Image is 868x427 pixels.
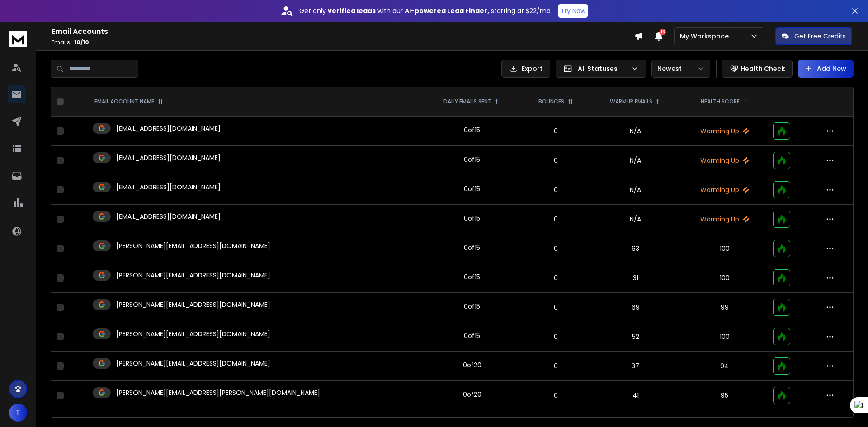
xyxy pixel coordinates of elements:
[116,241,270,250] p: [PERSON_NAME][EMAIL_ADDRESS][DOMAIN_NAME]
[660,29,666,35] span: 13
[116,212,221,221] p: [EMAIL_ADDRESS][DOMAIN_NAME]
[116,183,221,192] p: [EMAIL_ADDRESS][DOMAIN_NAME]
[681,234,768,263] td: 100
[722,60,793,78] button: Health Check
[116,388,320,397] p: [PERSON_NAME][EMAIL_ADDRESS][PERSON_NAME][DOMAIN_NAME]
[464,214,480,223] div: 0 of 15
[590,322,681,352] td: 52
[794,32,846,41] p: Get Free Credits
[116,153,221,162] p: [EMAIL_ADDRESS][DOMAIN_NAME]
[527,361,585,371] p: 0
[52,26,634,37] h1: Email Accounts
[680,32,732,41] p: My Workspace
[701,98,740,105] p: HEALTH SCORE
[681,352,768,381] td: 94
[116,329,270,338] p: [PERSON_NAME][EMAIL_ADDRESS][DOMAIN_NAME]
[464,126,480,135] div: 0 of 15
[590,175,681,205] td: N/A
[116,271,270,280] p: [PERSON_NAME][EMAIL_ADDRESS][DOMAIN_NAME]
[527,185,585,194] p: 0
[681,263,768,293] td: 100
[741,64,785,73] p: Health Check
[610,98,652,105] p: WARMUP EMAILS
[463,390,481,399] div: 0 of 20
[464,155,480,164] div: 0 of 15
[527,244,585,253] p: 0
[527,332,585,341] p: 0
[590,234,681,263] td: 63
[464,243,480,252] div: 0 of 15
[464,331,480,340] div: 0 of 15
[527,215,585,224] p: 0
[687,156,762,165] p: Warming Up
[52,39,634,46] p: Emails :
[590,146,681,175] td: N/A
[687,215,762,224] p: Warming Up
[798,60,854,78] button: Add New
[687,185,762,194] p: Warming Up
[590,352,681,381] td: 37
[116,359,270,368] p: [PERSON_NAME][EMAIL_ADDRESS][DOMAIN_NAME]
[681,293,768,322] td: 99
[463,361,481,370] div: 0 of 20
[590,381,681,410] td: 41
[464,272,480,282] div: 0 of 15
[527,391,585,400] p: 0
[443,98,491,105] p: DAILY EMAILS SENT
[681,322,768,352] td: 100
[74,38,89,46] span: 10 / 10
[299,6,551,15] p: Get only with our starting at $22/mo
[527,273,585,282] p: 0
[590,293,681,322] td: 69
[328,6,376,15] strong: verified leads
[558,4,588,18] button: Try Now
[116,124,221,133] p: [EMAIL_ADDRESS][DOMAIN_NAME]
[590,117,681,146] td: N/A
[527,156,585,165] p: 0
[9,31,27,47] img: logo
[527,127,585,136] p: 0
[405,6,489,15] strong: AI-powered Lead Finder,
[9,404,27,422] button: T
[94,98,163,105] div: EMAIL ACCOUNT NAME
[687,127,762,136] p: Warming Up
[590,205,681,234] td: N/A
[527,303,585,312] p: 0
[590,263,681,293] td: 31
[464,184,480,193] div: 0 of 15
[561,6,585,15] p: Try Now
[501,60,550,78] button: Export
[464,302,480,311] div: 0 of 15
[651,60,710,78] button: Newest
[578,64,627,73] p: All Statuses
[681,381,768,410] td: 95
[775,27,852,45] button: Get Free Credits
[538,98,564,105] p: BOUNCES
[116,300,270,309] p: [PERSON_NAME][EMAIL_ADDRESS][DOMAIN_NAME]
